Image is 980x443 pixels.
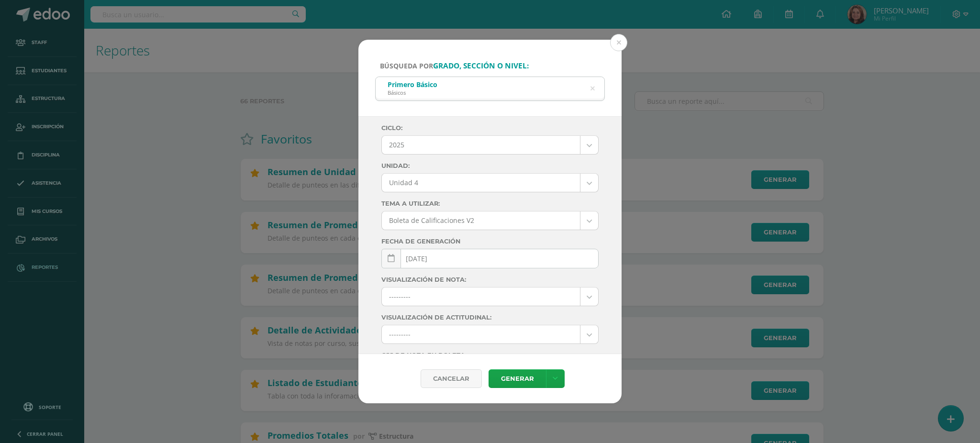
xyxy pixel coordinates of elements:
[388,80,437,89] div: Primero Básico
[421,369,482,388] div: Cancelar
[389,288,573,306] span: ---------
[381,238,599,245] label: Fecha de generación
[382,211,598,230] a: Boleta de Calificaciones V2
[382,249,598,268] input: Fecha de generación
[610,34,627,51] button: Close (Esc)
[381,314,599,321] label: Visualización de actitudinal:
[381,200,599,207] label: Tema a Utilizar:
[489,369,546,388] a: Generar
[382,325,598,343] a: ---------
[389,174,573,192] span: Unidad 4
[389,136,573,154] span: 2025
[389,211,573,230] span: Boleta de Calificaciones V2
[389,325,573,343] span: ---------
[382,174,598,192] a: Unidad 4
[381,276,599,283] label: Visualización de nota:
[376,77,604,100] input: ej. Primero primaria, etc.
[433,61,529,71] strong: grado, sección o nivel:
[381,352,599,359] label: CSS de nota en boleta:
[388,89,437,96] div: Básicos
[381,162,599,169] label: Unidad:
[380,61,529,70] span: Búsqueda por
[381,124,599,132] label: Ciclo:
[382,288,598,306] a: ---------
[382,136,598,154] a: 2025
